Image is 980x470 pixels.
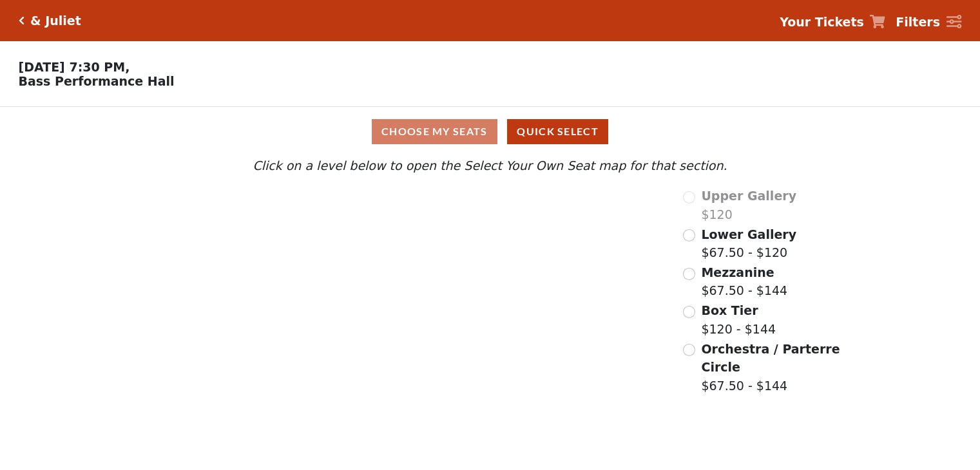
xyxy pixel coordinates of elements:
[701,225,796,262] label: $67.50 - $120
[242,196,441,243] path: Upper Gallery - Seats Available: 0
[701,303,758,317] span: Box Tier
[701,340,841,395] label: $67.50 - $144
[896,13,961,32] a: Filters
[507,119,608,144] button: Quick Select
[780,13,885,32] a: Your Tickets
[19,16,24,25] a: Click here to go back to filters
[701,227,796,241] span: Lower Gallery
[701,189,796,203] span: Upper Gallery
[701,265,774,279] span: Mezzanine
[30,14,81,28] h5: & Juliet
[896,15,940,29] strong: Filters
[701,263,787,300] label: $67.50 - $144
[701,342,840,375] span: Orchestra / Parterre Circle
[258,235,468,302] path: Lower Gallery - Seats Available: 131
[701,301,776,338] label: $120 - $144
[780,15,864,29] strong: Your Tickets
[131,156,848,175] p: Click on a level below to open the Select Your Own Seat map for that section.
[701,187,796,223] label: $120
